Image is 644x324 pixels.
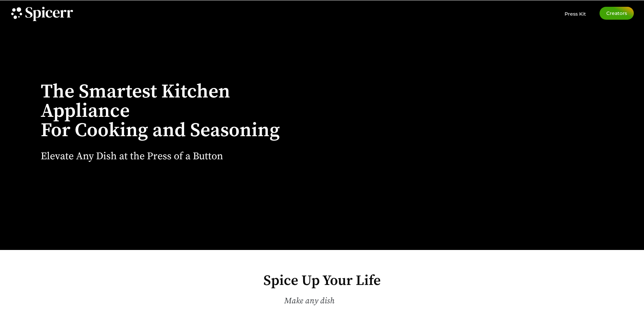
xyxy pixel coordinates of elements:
[600,7,634,20] a: Creators
[565,7,586,17] a: Press Kit
[606,11,627,16] span: Creators
[565,11,586,17] span: Press Kit
[102,274,543,288] h2: Spice Up Your Life
[284,296,334,306] span: Make any dish
[41,82,298,140] h1: The Smartest Kitchen Appliance For Cooking and Seasoning
[41,151,223,161] h2: Elevate Any Dish at the Press of a Button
